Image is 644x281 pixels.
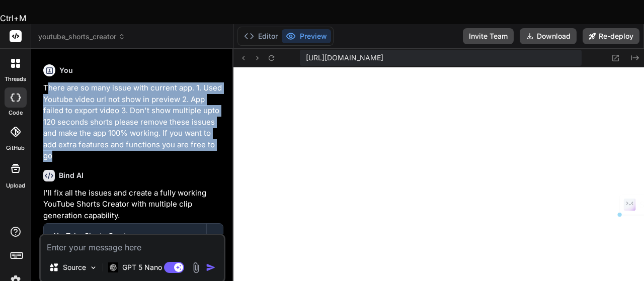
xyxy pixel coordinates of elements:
[38,32,125,42] span: youtube_shorts_creator
[59,65,73,75] h6: You
[6,144,25,152] label: GitHub
[9,109,23,117] label: code
[122,262,162,272] p: GPT 5 Nano
[43,188,223,222] p: I'll fix all the issues and create a fully working YouTube Shorts Creator with multiple clip gene...
[5,75,26,83] label: threads
[282,29,331,43] button: Preview
[59,170,84,180] h6: Bind AI
[54,231,196,241] div: YouTube Shorts Creator
[583,28,639,44] button: Re-deploy
[63,262,86,272] p: Source
[306,53,383,63] span: [URL][DOMAIN_NAME]
[89,263,98,272] img: Pick Models
[6,181,25,190] label: Upload
[190,262,202,273] img: attachment
[44,224,206,257] button: YouTube Shorts CreatorClick to open Workbench
[43,82,223,162] p: There are so many issue with current app. 1. Used Youtube video url not show in preview 2. App fa...
[206,262,216,272] img: icon
[240,29,282,43] button: Editor
[463,28,514,44] button: Invite Team
[108,262,118,272] img: GPT 5 Nano
[520,28,577,44] button: Download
